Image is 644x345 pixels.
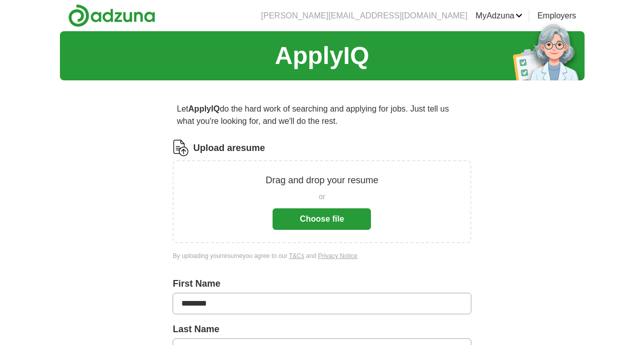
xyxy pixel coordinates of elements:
[318,252,358,260] a: Privacy Notice
[173,277,471,291] label: First Name
[193,141,265,155] label: Upload a resume
[275,37,369,74] h1: ApplyIQ
[289,252,304,260] a: T&Cs
[273,208,371,230] button: Choose file
[261,10,468,22] li: [PERSON_NAME][EMAIL_ADDRESS][DOMAIN_NAME]
[173,322,471,336] label: Last Name
[475,10,523,22] a: MyAdzuna
[173,140,189,156] img: CV Icon
[68,4,155,27] img: Adzuna logo
[319,191,325,202] span: or
[189,104,220,113] strong: ApplyIQ
[265,174,378,187] p: Drag and drop your resume
[173,251,471,261] div: By uploading your resume you agree to our and .
[173,99,471,132] p: Let do the hard work of searching and applying for jobs. Just tell us what you're looking for, an...
[537,10,576,22] a: Employers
